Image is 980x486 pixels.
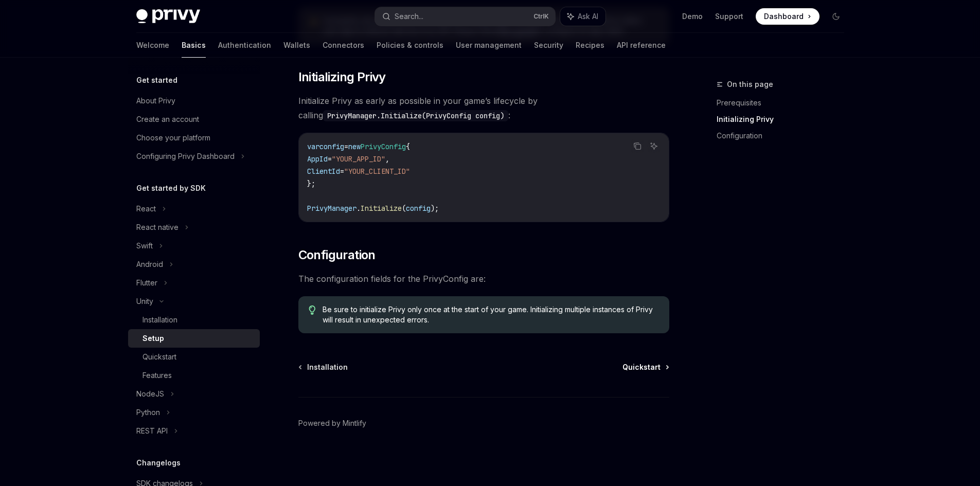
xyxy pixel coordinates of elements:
[344,142,348,151] span: =
[182,33,206,58] a: Basics
[357,204,361,213] span: .
[617,33,666,58] a: API reference
[136,425,168,437] div: REST API
[764,11,804,22] span: Dashboard
[534,33,563,58] a: Security
[402,204,406,213] span: (
[307,179,315,188] span: };
[307,204,357,213] span: PrivyManager
[576,33,604,58] a: Recipes
[283,33,310,58] a: Wallets
[622,362,661,372] span: Quickstart
[533,12,549,21] span: Ctrl K
[142,351,176,363] div: Quickstart
[136,33,169,58] a: Welcome
[323,304,658,325] span: Be sure to initialize Privy only once at the start of your game. Initializing multiple instances ...
[136,240,153,252] div: Swift
[560,7,605,26] button: Ask AI
[136,182,206,194] h5: Get started by SDK
[344,167,410,176] span: "YOUR_CLIENT_ID"
[406,142,410,151] span: {
[142,314,177,326] div: Installation
[128,311,260,329] a: Installation
[319,142,344,151] span: config
[361,204,402,213] span: Initialize
[375,7,555,26] button: Search...CtrlK
[136,221,179,233] div: React native
[136,113,199,125] div: Create an account
[136,9,200,24] img: dark logo
[309,305,316,315] svg: Tip
[136,258,163,271] div: Android
[298,247,376,263] span: Configuration
[136,388,164,400] div: NodeJS
[136,295,153,308] div: Unity
[631,139,644,153] button: Copy the contents from the code block
[128,92,260,110] a: About Privy
[328,154,332,164] span: =
[717,95,852,111] a: Prerequisites
[142,332,164,345] div: Setup
[136,203,156,215] div: React
[431,204,439,213] span: );
[136,95,175,107] div: About Privy
[136,406,160,419] div: Python
[622,362,668,372] a: Quickstart
[717,128,852,144] a: Configuration
[307,142,319,151] span: var
[128,366,260,385] a: Features
[307,167,340,176] span: ClientId
[298,418,366,428] a: Powered by Mintlify
[406,204,431,213] span: config
[218,33,271,58] a: Authentication
[136,457,181,469] h5: Changelogs
[142,369,172,382] div: Features
[307,362,348,372] span: Installation
[828,8,844,25] button: Toggle dark mode
[128,110,260,129] a: Create an account
[348,142,361,151] span: new
[323,110,508,121] code: PrivyManager.Initialize(PrivyConfig config)
[395,10,423,23] div: Search...
[332,154,385,164] span: "YOUR_APP_ID"
[340,167,344,176] span: =
[682,11,703,22] a: Demo
[299,362,348,372] a: Installation
[456,33,522,58] a: User management
[647,139,661,153] button: Ask AI
[128,329,260,348] a: Setup
[298,94,669,122] span: Initialize Privy as early as possible in your game’s lifecycle by calling :
[298,69,386,85] span: Initializing Privy
[385,154,389,164] span: ,
[717,111,852,128] a: Initializing Privy
[298,272,669,286] span: The configuration fields for the PrivyConfig are:
[136,277,157,289] div: Flutter
[128,129,260,147] a: Choose your platform
[323,33,364,58] a: Connectors
[361,142,406,151] span: PrivyConfig
[307,154,328,164] span: AppId
[377,33,443,58] a: Policies & controls
[756,8,819,25] a: Dashboard
[136,150,235,163] div: Configuring Privy Dashboard
[578,11,598,22] span: Ask AI
[727,78,773,91] span: On this page
[136,74,177,86] h5: Get started
[128,348,260,366] a: Quickstart
[715,11,743,22] a: Support
[136,132,210,144] div: Choose your platform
